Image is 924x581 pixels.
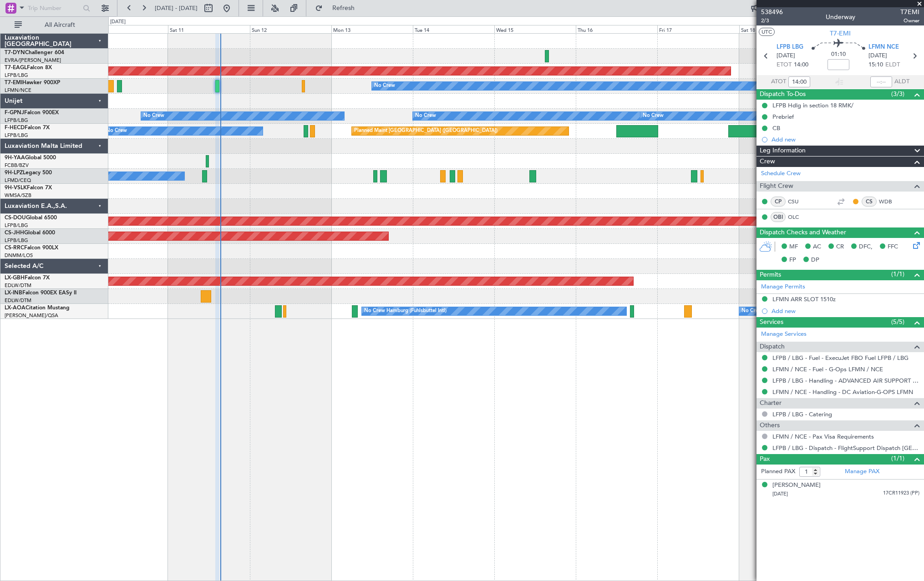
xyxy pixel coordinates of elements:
[364,304,447,318] div: No Crew Hamburg (Fuhlsbuttel Intl)
[788,213,808,221] a: OLC
[777,51,795,61] span: [DATE]
[760,454,770,465] span: Pax
[5,162,29,169] a: FCBB/BZV
[5,290,22,296] span: LX-INB
[5,252,33,259] a: DNMM/LOS
[891,269,904,279] span: (1/1)
[761,169,801,178] a: Schedule Crew
[5,50,25,56] span: T7-DYN
[771,197,786,207] div: CP
[5,80,22,86] span: T7-EMI
[772,388,913,396] a: LFMN / NCE - Handling - DC Aviation-G-OPS LFMN
[5,110,59,116] a: F-GPNJFalcon 900EX
[761,17,783,25] span: 2/3
[5,87,31,94] a: LFMN/NCE
[5,222,28,229] a: LFPB/LBG
[862,197,877,207] div: CS
[5,125,50,131] a: F-HECDFalcon 7X
[5,237,28,244] a: LFPB/LBG
[5,155,25,161] span: 9H-YAA
[772,377,919,384] a: LFPB / LBG - Handling - ADVANCED AIR SUPPORT LFPB
[891,89,904,99] span: (3/3)
[413,25,494,33] div: Tue 14
[772,307,919,315] div: Add new
[5,50,64,56] a: T7-DYNChallenger 604
[868,51,887,61] span: [DATE]
[826,12,855,22] div: Underway
[5,282,31,289] a: EDLW/DTM
[794,61,808,70] span: 14:00
[5,305,70,311] a: LX-AOACitation Mustang
[760,157,775,167] span: Crew
[788,197,808,206] a: CSU
[771,77,786,86] span: ATOT
[772,101,853,109] div: LFPB Hdlg in section 18 RMK/
[772,481,821,490] div: [PERSON_NAME]
[777,61,792,70] span: ETOT
[761,330,807,339] a: Manage Services
[24,22,96,28] span: All Aircraft
[859,243,873,252] span: DFC,
[5,72,28,79] a: LFPB/LBG
[5,65,27,71] span: T7-EAGL
[5,215,26,221] span: CS-DOU
[760,227,846,238] span: Dispatch Checks and Weather
[830,29,851,38] span: T7-EMI
[831,50,846,59] span: 01:10
[5,312,58,319] a: [PERSON_NAME]/QSA
[741,304,762,318] div: No Crew
[879,197,899,206] a: WDB
[772,124,780,132] div: CB
[761,7,783,17] span: 538496
[789,256,796,265] span: FP
[28,1,80,15] input: Trip Number
[888,243,898,252] span: FFC
[5,245,24,251] span: CS-RRC
[900,7,919,17] span: T7EMI
[5,192,31,199] a: WMSA/SZB
[415,109,436,123] div: No Crew
[5,170,52,176] a: 9H-LPZLegacy 500
[5,177,31,184] a: LFMD/CEQ
[761,283,805,292] a: Manage Permits
[5,170,23,176] span: 9H-LPZ
[143,109,164,123] div: No Crew
[374,79,395,93] div: No Crew
[5,230,55,236] a: CS-JHHGlobal 6000
[883,490,919,497] span: 17CR11923 (PP)
[789,243,798,252] span: MF
[760,317,783,328] span: Services
[5,245,58,251] a: CS-RRCFalcon 900LX
[760,342,785,352] span: Dispatch
[761,467,795,476] label: Planned PAX
[494,25,576,33] div: Wed 15
[772,365,883,373] a: LFMN / NCE - Fuel - G-Ops LFMN / NCE
[5,305,25,311] span: LX-AOA
[325,5,363,11] span: Refresh
[891,317,904,327] span: (5/5)
[5,275,50,281] a: LX-GBHFalcon 7X
[5,230,24,236] span: CS-JHH
[777,43,803,52] span: LFPB LBG
[5,275,25,281] span: LX-GBH
[5,185,52,191] a: 9H-VSLKFalcon 7X
[5,185,27,191] span: 9H-VSLK
[168,25,249,33] div: Sat 11
[760,89,806,100] span: Dispatch To-Dos
[86,25,168,33] div: Fri 10
[657,25,739,33] div: Fri 17
[900,17,919,25] span: Owner
[885,61,900,70] span: ELDT
[868,61,883,70] span: 15:10
[250,25,331,33] div: Sun 12
[5,110,24,116] span: F-GPNJ
[5,215,57,221] a: CS-DOUGlobal 6500
[759,28,775,36] button: UTC
[836,243,844,252] span: CR
[331,25,413,33] div: Mon 13
[5,117,28,124] a: LFPB/LBG
[894,77,909,86] span: ALDT
[5,125,25,131] span: F-HECD
[354,124,498,138] div: Planned Maint [GEOGRAPHIC_DATA] ([GEOGRAPHIC_DATA])
[760,181,793,192] span: Flight Crew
